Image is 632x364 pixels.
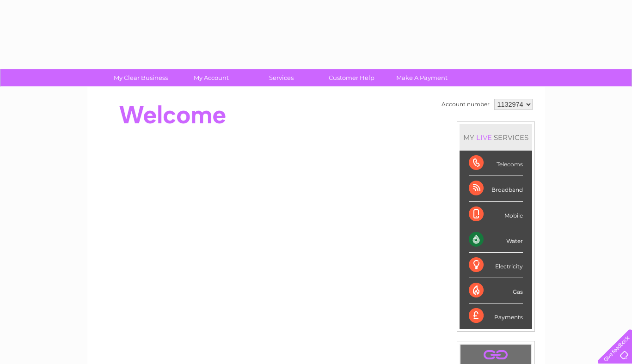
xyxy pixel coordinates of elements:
[469,303,523,328] div: Payments
[243,69,319,86] a: Services
[474,133,494,142] div: LIVE
[439,97,492,112] td: Account number
[313,69,390,86] a: Customer Help
[103,69,179,86] a: My Clear Business
[469,176,523,201] div: Broadband
[469,151,523,176] div: Telecoms
[469,227,523,253] div: Water
[469,278,523,303] div: Gas
[173,69,249,86] a: My Account
[463,347,529,363] a: .
[460,124,532,151] div: MY SERVICES
[384,69,460,86] a: Make A Payment
[469,253,523,278] div: Electricity
[469,202,523,227] div: Mobile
